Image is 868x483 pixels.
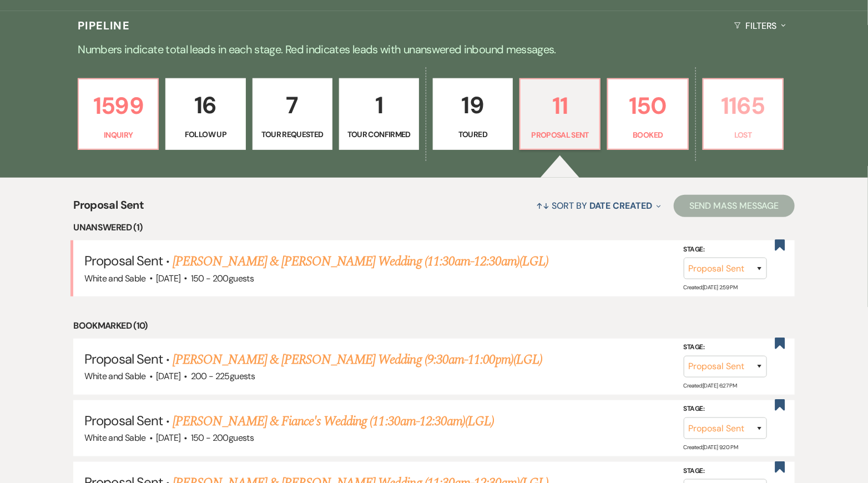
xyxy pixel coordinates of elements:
[346,128,412,140] p: Tour Confirmed
[73,197,144,220] span: Proposal Sent
[440,128,506,140] p: Toured
[684,243,767,255] label: Stage:
[519,78,600,150] a: 11Proposal Sent
[607,78,688,150] a: 150Booked
[710,87,776,124] p: 1165
[527,129,593,141] p: Proposal Sent
[615,129,680,141] p: Booked
[537,200,550,212] span: ↑↓
[191,432,254,444] span: 150 - 200 guests
[730,11,790,41] button: Filters
[433,78,513,150] a: 19Toured
[260,87,325,124] p: 7
[84,350,163,368] span: Proposal Sent
[173,87,238,124] p: 16
[615,87,680,124] p: 150
[73,319,794,333] li: Bookmarked (10)
[440,87,506,124] p: 19
[703,78,784,150] a: 1165Lost
[156,370,180,382] span: [DATE]
[84,273,145,284] span: White and Sable
[156,432,180,444] span: [DATE]
[173,411,494,431] a: [PERSON_NAME] & Fiance's Wedding (11:30am-12:30am)(LGL)
[260,128,325,140] p: Tour Requested
[339,78,419,150] a: 1Tour Confirmed
[684,403,767,415] label: Stage:
[84,370,145,382] span: White and Sable
[191,273,254,284] span: 150 - 200 guests
[674,195,795,217] button: Send Mass Message
[684,465,767,477] label: Stage:
[78,18,130,33] h3: Pipeline
[85,129,151,141] p: Inquiry
[165,78,245,150] a: 16Follow Up
[684,382,737,389] span: Created: [DATE] 6:27 PM
[710,129,776,141] p: Lost
[84,252,163,269] span: Proposal Sent
[684,444,738,451] span: Created: [DATE] 9:20 PM
[346,87,412,124] p: 1
[84,412,163,429] span: Proposal Sent
[84,432,145,444] span: White and Sable
[527,87,593,124] p: 11
[173,251,548,271] a: [PERSON_NAME] & [PERSON_NAME] Wedding (11:30am-12:30am)(LGL)
[191,370,255,382] span: 200 - 225 guests
[684,341,767,354] label: Stage:
[156,273,180,284] span: [DATE]
[684,284,738,291] span: Created: [DATE] 2:59 PM
[78,78,159,150] a: 1599Inquiry
[173,128,238,140] p: Follow Up
[532,191,665,220] button: Sort By Date Created
[173,350,542,370] a: [PERSON_NAME] & [PERSON_NAME] Wedding (9:30am-11:00pm)(LGL)
[73,220,794,235] li: Unanswered (1)
[253,78,332,150] a: 7Tour Requested
[589,200,652,212] span: Date Created
[85,87,151,124] p: 1599
[34,41,834,58] p: Numbers indicate total leads in each stage. Red indicates leads with unanswered inbound messages.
